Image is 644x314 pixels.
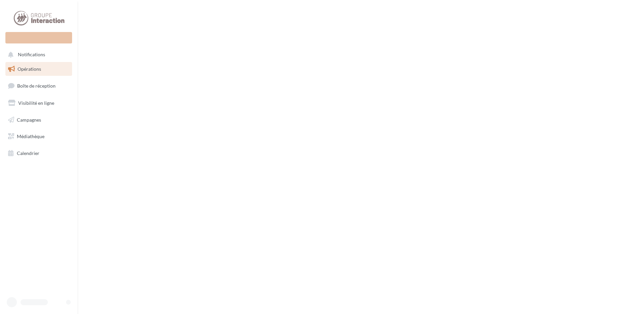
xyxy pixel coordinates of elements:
[18,100,54,106] span: Visibilité en ligne
[4,129,73,144] a: Médiathèque
[18,52,45,58] span: Notifications
[17,133,44,139] span: Médiathèque
[18,66,41,72] span: Opérations
[4,113,73,127] a: Campagnes
[4,96,73,110] a: Visibilité en ligne
[4,78,73,93] a: Boîte de réception
[5,32,72,43] div: Nouvelle campagne
[4,146,73,160] a: Calendrier
[4,62,73,76] a: Opérations
[17,117,41,122] span: Campagnes
[17,83,56,89] span: Boîte de réception
[17,150,39,156] span: Calendrier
